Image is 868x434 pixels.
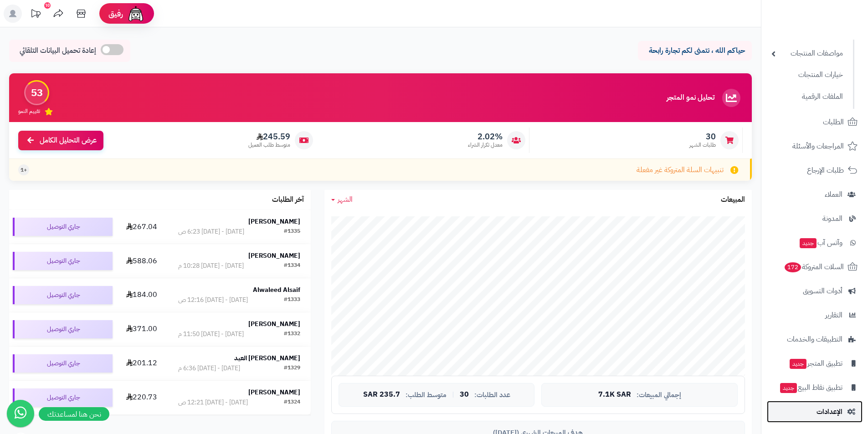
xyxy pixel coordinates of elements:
span: 245.59 [248,132,290,142]
a: وآتس آبجديد [767,232,863,254]
span: تنبيهات السلة المتروكة غير مفعلة [637,165,724,175]
h3: تحليل نمو المتجر [667,94,714,102]
span: 2.02% [468,132,503,142]
span: +1 [21,166,27,174]
a: السلات المتروكة172 [767,256,863,278]
div: [DATE] - [DATE] 10:28 م [178,261,244,271]
h3: المبيعات [721,196,745,204]
td: 588.06 [116,244,167,278]
div: [DATE] - [DATE] 11:50 م [178,330,244,339]
a: أدوات التسويق [767,280,863,302]
a: التقارير [767,304,863,326]
div: #1335 [284,227,300,236]
div: #1332 [284,330,300,339]
div: جاري التوصيل [13,218,113,236]
span: جديد [790,359,806,369]
div: جاري التوصيل [13,286,113,304]
span: رفيق [108,8,123,19]
span: أدوات التسويق [803,285,842,297]
strong: [PERSON_NAME] [248,319,300,329]
span: العملاء [825,188,842,201]
span: وآتس آب [799,236,842,249]
span: عرض التحليل الكامل [40,135,97,146]
div: [DATE] - [DATE] 6:23 ص [178,227,244,236]
span: 7.1K SAR [598,391,631,399]
strong: [PERSON_NAME] [248,217,300,226]
span: معدل تكرار الشراء [468,141,503,149]
strong: [PERSON_NAME] [248,251,300,260]
a: الطلبات [767,111,863,133]
a: مواصفات المنتجات [767,44,847,63]
div: جاري التوصيل [13,388,113,407]
span: الإعدادات [817,405,842,418]
a: الشهر [331,194,353,205]
span: إجمالي المبيعات: [637,391,681,399]
td: 184.00 [116,278,167,312]
a: العملاء [767,184,863,205]
a: عرض التحليل الكامل [18,131,103,150]
span: تقييم النمو [18,107,40,115]
strong: [PERSON_NAME] العيد [234,353,300,363]
span: عدد الطلبات: [474,391,510,399]
span: 30 [689,132,716,142]
a: تطبيق المتجرجديد [767,352,863,374]
div: #1334 [284,261,300,271]
span: 172 [785,262,801,272]
span: التطبيقات والخدمات [787,333,842,346]
a: الملفات الرقمية [767,87,847,107]
a: التطبيقات والخدمات [767,328,863,350]
span: المراجعات والأسئلة [792,140,844,153]
span: السلات المتروكة [784,260,844,273]
span: جديد [780,383,797,393]
span: متوسط الطلب: [406,391,447,399]
h3: آخر الطلبات [272,196,304,204]
span: الطلبات [823,116,844,128]
td: 371.00 [116,312,167,346]
span: التقارير [825,309,842,322]
div: جاري التوصيل [13,252,113,270]
span: تطبيق نقاط البيع [779,381,842,394]
p: حياكم الله ، نتمنى لكم تجارة رابحة [645,46,745,56]
a: تطبيق نقاط البيعجديد [767,377,863,398]
div: [DATE] - [DATE] 12:16 ص [178,296,248,305]
div: جاري التوصيل [13,354,113,373]
span: 235.7 SAR [363,391,400,399]
div: جاري التوصيل [13,320,113,338]
a: تحديثات المنصة [24,5,47,25]
span: طلبات الشهر [689,141,716,149]
td: 267.04 [116,210,167,244]
span: إعادة تحميل البيانات التلقائي [20,46,96,56]
img: ai-face.png [127,5,145,23]
span: | [452,391,454,398]
strong: [PERSON_NAME] [248,388,300,397]
span: طلبات الإرجاع [807,164,844,177]
strong: Alwaleed Alsaif [253,285,300,295]
a: الإعدادات [767,401,863,423]
a: خيارات المنتجات [767,65,847,85]
a: طلبات الإرجاع [767,159,863,181]
div: [DATE] - [DATE] 12:21 ص [178,398,248,407]
span: المدونة [822,212,842,225]
span: الشهر [338,194,353,205]
a: المراجعات والأسئلة [767,135,863,157]
td: 201.12 [116,347,167,380]
span: متوسط طلب العميل [248,141,290,149]
div: #1329 [284,364,300,373]
span: جديد [800,238,817,248]
div: #1333 [284,296,300,305]
span: 30 [460,391,469,399]
div: [DATE] - [DATE] 6:36 م [178,364,240,373]
td: 220.73 [116,381,167,414]
a: المدونة [767,208,863,230]
span: تطبيق المتجر [789,357,842,370]
div: #1324 [284,398,300,407]
div: 10 [44,2,51,9]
